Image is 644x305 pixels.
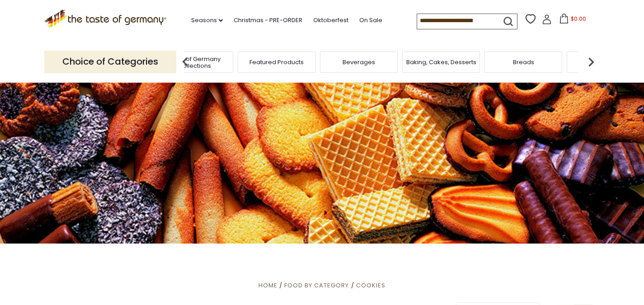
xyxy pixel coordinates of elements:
[343,59,375,66] a: Beverages
[158,56,230,69] a: Taste of Germany Collections
[406,59,476,66] a: Baking, Cakes, Desserts
[176,53,194,71] img: previous arrow
[313,15,348,25] a: Oktoberfest
[571,15,586,23] span: $0.00
[582,53,600,71] img: next arrow
[284,281,349,290] a: Food By Category
[44,51,176,73] p: Choice of Categories
[234,15,302,25] a: Christmas - PRE-ORDER
[249,59,304,66] a: Featured Products
[513,59,534,66] a: Breads
[259,281,277,290] a: Home
[359,15,382,25] a: On Sale
[356,281,385,290] a: Cookies
[554,14,592,27] button: $0.00
[191,15,223,25] a: Seasons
